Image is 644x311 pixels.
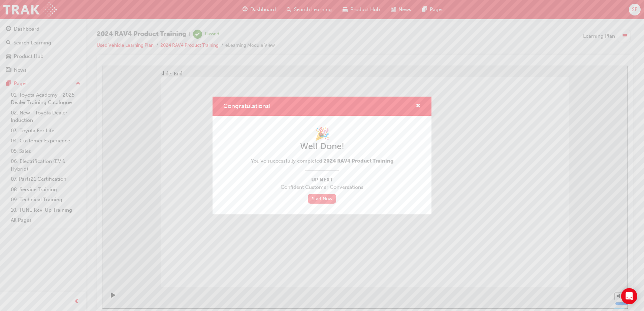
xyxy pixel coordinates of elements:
[223,102,271,110] span: Congratulations!
[416,102,421,110] button: cross-icon
[3,221,15,243] div: playback controls
[251,127,393,141] h1: 🎉
[251,176,393,184] span: Up Next
[251,141,393,152] h2: Well Done!
[213,97,431,214] div: Congratulations!
[308,194,336,204] a: Start Now
[512,227,523,235] button: Mute (Ctrl+Alt+M)
[416,103,421,109] span: cross-icon
[621,288,637,304] div: Open Intercom Messenger
[251,183,393,191] span: Confident Customer Conversations
[251,157,393,165] span: You've successfully completed
[513,235,556,241] input: volume
[3,227,15,238] button: Play (Ctrl+Alt+P)
[509,221,522,243] div: misc controls
[323,158,393,164] span: 2024 RAV4 Product Training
